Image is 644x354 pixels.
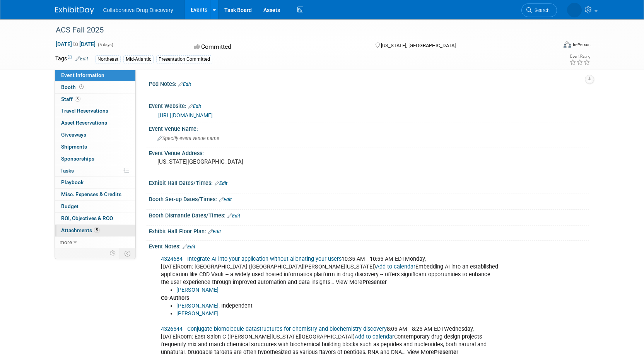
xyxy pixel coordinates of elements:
[176,287,219,293] a: [PERSON_NAME]
[149,193,589,204] div: Booth Set-up Dates/Times:
[97,42,113,47] span: (5 days)
[511,40,591,52] div: Event Format
[61,156,94,162] span: Sponsorships
[61,179,84,185] span: Playbook
[183,244,195,250] a: Edit
[55,189,135,200] a: Misc. Expenses & Credits
[176,310,219,317] a: [PERSON_NAME]
[158,112,213,118] a: [URL][DOMAIN_NAME]
[376,263,415,270] a: Add to calendar
[188,104,201,109] a: Edit
[75,56,88,62] a: Edit
[149,226,589,236] div: Exhibit Hall Floor Plan:
[61,215,113,221] span: ROI, Objectives & ROO
[521,3,557,17] a: Search
[161,295,189,301] b: Co-Authors
[176,302,499,310] li: , Independent
[215,181,227,186] a: Edit
[61,144,87,150] span: Shipments
[55,70,135,81] a: Event Information
[53,23,545,37] div: ACS Fall 2025
[55,165,135,177] a: Tasks
[55,129,135,141] a: Giveaways
[149,100,589,110] div: Event Website:
[55,55,88,63] td: Tags
[61,120,107,126] span: Asset Reservations
[149,177,589,187] div: Exhibit Hall Dates/Times:
[55,105,135,117] a: Travel Reservations
[567,3,582,17] img: Jacqueline Macia
[149,241,589,251] div: Event Notes:
[157,158,324,165] pre: [US_STATE][GEOGRAPHIC_DATA]
[61,96,80,102] span: Staff
[72,41,79,47] span: to
[532,7,550,13] span: Search
[572,42,591,48] div: In-Person
[60,239,72,245] span: more
[55,237,135,248] a: more
[61,132,86,138] span: Giveaways
[95,55,121,63] div: Northeast
[123,55,154,63] div: Mid-Atlantic
[219,197,232,202] a: Edit
[227,213,240,219] a: Edit
[55,94,135,105] a: Staff3
[55,213,135,224] a: ROI, Objectives & ROO
[61,108,108,114] span: Travel Reservations
[176,303,219,309] a: [PERSON_NAME]
[55,82,135,93] a: Booth
[55,41,96,48] span: [DATE] [DATE]
[208,229,221,234] a: Edit
[103,7,173,13] span: Collaborative Drug Discovery
[149,123,589,133] div: Event Venue Name:
[106,248,120,258] td: Personalize Event Tab Strip
[61,72,104,78] span: Event Information
[381,43,456,48] span: [US_STATE], [GEOGRAPHIC_DATA]
[61,227,100,233] span: Attachments
[564,41,571,48] img: Format-Inperson.png
[55,7,94,14] img: ExhibitDay
[149,147,589,157] div: Event Venue Address:
[120,248,135,258] td: Toggle Event Tabs
[55,141,135,153] a: Shipments
[569,55,590,58] div: Event Rating
[192,40,363,54] div: Committed
[55,177,135,188] a: Playbook
[355,333,394,340] a: Add to calendar
[157,135,219,141] span: Specify event venue name
[75,96,80,102] span: 3
[78,84,85,90] span: Booth not reserved yet
[161,256,342,262] a: 4324684 - Integrate AI into your application without alienating your users
[149,78,589,88] div: Pod Notes:
[178,82,191,87] a: Edit
[55,117,135,129] a: Asset Reservations
[161,326,387,332] a: 4326544 - Conjugate biomolecule datastructures for chemistry and biochemistry discovery
[61,191,121,197] span: Misc. Expenses & Credits
[61,203,79,209] span: Budget
[55,225,135,236] a: Attachments5
[61,84,85,90] span: Booth
[94,227,100,233] span: 5
[55,201,135,212] a: Budget
[149,210,589,220] div: Booth Dismantle Dates/Times:
[55,153,135,165] a: Sponsorships
[156,55,212,63] div: Presentation Committed
[362,279,387,286] b: Presenter
[60,168,74,174] span: Tasks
